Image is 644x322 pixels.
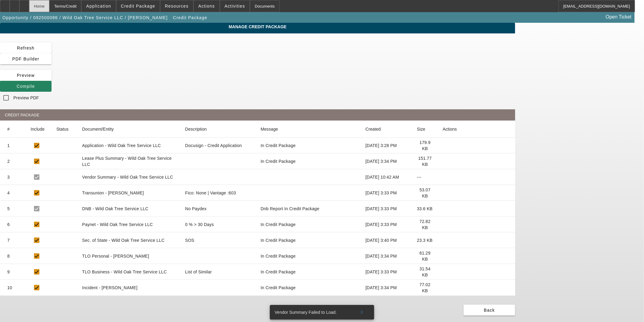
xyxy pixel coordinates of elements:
[77,121,180,138] mat-header-cell: Document/Entity
[258,201,361,217] mat-cell: Dnb Report In Credit Package
[361,280,412,296] mat-cell: [DATE] 3:34 PM
[361,217,412,232] mat-cell: [DATE] 3:33 PM
[160,0,193,12] button: Resources
[17,46,35,50] span: Refresh
[412,264,438,280] mat-cell: 31.54 KB
[258,217,361,232] mat-cell: In Credit Package
[412,153,438,169] mat-cell: 151.77 KB
[412,217,438,232] mat-cell: 72.82 KB
[258,232,361,248] mat-cell: In Credit Package
[361,248,412,264] mat-cell: [DATE] 3:34 PM
[12,57,39,61] span: PDF Builder
[180,201,258,217] mat-cell: No Paydex
[52,121,77,138] mat-header-cell: Status
[361,264,412,280] mat-cell: [DATE] 3:33 PM
[412,138,438,153] mat-cell: 179.9 KB
[180,138,258,153] mat-cell: Docusign - Credit Application
[361,121,412,138] mat-header-cell: Created
[270,305,352,320] div: Vendor Summary Failed to Load.
[121,4,155,9] span: Credit Package
[77,169,180,185] mat-cell: Vendor Summary - Wild Oak Tree Service LLC
[258,121,361,138] mat-header-cell: Message
[484,308,495,313] span: Back
[438,121,515,138] mat-header-cell: Actions
[172,12,209,23] button: Credit Package
[12,95,39,101] label: Preview PDF
[412,201,438,217] mat-cell: 33.6 KB
[77,153,180,169] mat-cell: Lease Plus Summary - Wild Oak Tree Service LLC
[77,217,180,232] mat-cell: Paynet - Wild Oak Tree Service LLC
[361,138,412,153] mat-cell: [DATE] 3:28 PM
[180,185,258,201] mat-cell: Fico: None | Vantage :603
[116,0,160,12] button: Credit Package
[77,232,180,248] mat-cell: Sec. of State - Wild Oak Tree Service LLC
[77,280,180,296] mat-cell: Incident - [PERSON_NAME]
[412,185,438,201] mat-cell: 53.07 KB
[361,201,412,217] mat-cell: [DATE] 3:33 PM
[17,73,35,78] span: Preview
[258,280,361,296] mat-cell: In Credit Package
[361,232,412,248] mat-cell: [DATE] 3:40 PM
[412,280,438,296] mat-cell: 77.02 KB
[180,169,258,185] mat-cell: null
[361,310,364,315] span: X
[198,4,215,9] span: Actions
[412,232,438,248] mat-cell: 23.3 KB
[180,232,258,248] mat-cell: SOS
[86,4,111,9] span: Application
[194,0,220,12] button: Actions
[77,138,180,153] mat-cell: Application - Wild Oak Tree Service LLC
[77,248,180,264] mat-cell: TLO Personal - [PERSON_NAME]
[180,153,258,169] mat-cell: null
[258,248,361,264] mat-cell: In Credit Package
[77,185,180,201] mat-cell: Transunion - [PERSON_NAME]
[82,0,116,12] button: Application
[77,264,180,280] mat-cell: TLO Business - Wild Oak Tree Service LLC
[361,185,412,201] mat-cell: [DATE] 3:33 PM
[17,84,35,89] span: Compile
[603,12,634,22] a: Open Ticket
[180,264,258,280] mat-cell: List of Similar
[77,201,180,217] mat-cell: DNB - Wild Oak Tree Service LLC
[412,169,438,185] mat-cell: ---
[361,153,412,169] mat-cell: [DATE] 3:34 PM
[352,307,372,318] button: X
[220,0,250,12] button: Activities
[258,153,361,169] mat-cell: In Credit Package
[361,169,412,185] mat-cell: [DATE] 10:42 AM
[225,4,245,9] span: Activities
[180,121,258,138] mat-header-cell: Description
[412,121,438,138] mat-header-cell: Size
[412,248,438,264] mat-cell: 61.29 KB
[173,15,207,20] span: Credit Package
[258,264,361,280] mat-cell: In Credit Package
[258,169,361,185] mat-cell: null
[464,305,515,316] button: Back
[2,15,168,20] span: Opportunity / 092500086 / Wild Oak Tree Service LLC / [PERSON_NAME]
[165,4,189,9] span: Resources
[26,121,52,138] mat-header-cell: Include
[258,138,361,153] mat-cell: In Credit Package
[5,24,511,29] span: Manage Credit Package
[180,217,258,232] mat-cell: 0 % > 30 Days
